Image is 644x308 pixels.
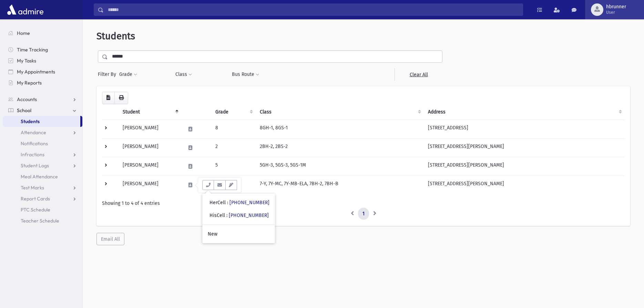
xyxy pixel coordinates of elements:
[3,149,82,160] a: Infractions
[209,199,269,206] div: HerCell
[3,138,82,149] a: Notifications
[175,68,192,81] button: Class
[21,118,40,125] span: Students
[98,71,119,78] span: Filter By
[3,66,82,77] a: My Appointments
[606,10,626,15] span: User
[17,96,37,102] span: Accounts
[3,127,82,138] a: Attendance
[17,58,36,64] span: My Tasks
[17,80,42,86] span: My Reports
[424,157,625,176] td: [STREET_ADDRESS][PERSON_NAME]
[96,30,135,42] span: Students
[21,173,58,180] span: Meal Attendance
[3,160,82,171] a: Student Logs
[3,44,82,55] a: Time Tracking
[3,193,82,204] a: Report Cards
[21,140,48,147] span: Notifications
[17,30,30,36] span: Home
[102,200,625,207] div: Showing 1 to 4 of 4 entries
[211,138,255,157] td: 2
[606,4,626,10] span: hbrunner
[21,218,59,224] span: Teacher Schedule
[3,55,82,66] a: My Tasks
[119,120,181,138] td: [PERSON_NAME]
[395,68,442,81] a: Clear All
[202,228,275,240] a: New
[211,120,255,138] td: 8
[119,157,181,176] td: [PERSON_NAME]
[21,207,50,213] span: PTC Schedule
[209,212,269,219] div: HisCell
[3,105,82,116] a: School
[424,120,625,138] td: [STREET_ADDRESS]
[424,138,625,157] td: [STREET_ADDRESS][PERSON_NAME]
[226,212,227,218] span: :
[119,68,137,81] button: Grade
[21,162,49,169] span: Student Logs
[256,176,424,194] td: 7-Y, 7Y-MC, 7Y-MB-ELA, 7BH-2, 7BH-B
[21,129,46,136] span: Attendance
[17,47,48,53] span: Time Tracking
[256,157,424,176] td: 5GH-3, 5GS-3, 5GS-1M
[227,200,228,206] span: :
[3,94,82,105] a: Accounts
[96,233,124,245] button: Email All
[3,171,82,182] a: Meal Attendance
[3,116,80,127] a: Students
[21,196,50,202] span: Report Cards
[211,157,255,176] td: 5
[114,92,128,104] button: Print
[256,120,424,138] td: 8GH-1, 8GS-1
[17,107,31,113] span: School
[21,151,44,158] span: Infractions
[102,92,115,104] button: CSV
[211,176,255,194] td: 7
[225,180,237,190] button: Email Templates
[119,138,181,157] td: [PERSON_NAME]
[211,104,255,120] th: Grade: activate to sort column ascending
[119,176,181,194] td: [PERSON_NAME]
[3,77,82,88] a: My Reports
[229,200,269,206] a: [PHONE_NUMBER]
[17,69,55,75] span: My Appointments
[424,104,625,120] th: Address: activate to sort column ascending
[119,104,181,120] th: Student: activate to sort column descending
[229,212,269,218] a: [PHONE_NUMBER]
[424,176,625,194] td: [STREET_ADDRESS][PERSON_NAME]
[358,208,369,220] a: 1
[21,185,44,191] span: Test Marks
[3,204,82,215] a: PTC Schedule
[3,28,82,39] a: Home
[256,138,424,157] td: 2BH-2, 2BS-2
[104,3,523,16] input: Search
[3,182,82,193] a: Test Marks
[232,68,259,81] button: Bus Route
[256,104,424,120] th: Class: activate to sort column ascending
[6,3,45,17] img: AdmirePro
[3,215,82,226] a: Teacher Schedule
